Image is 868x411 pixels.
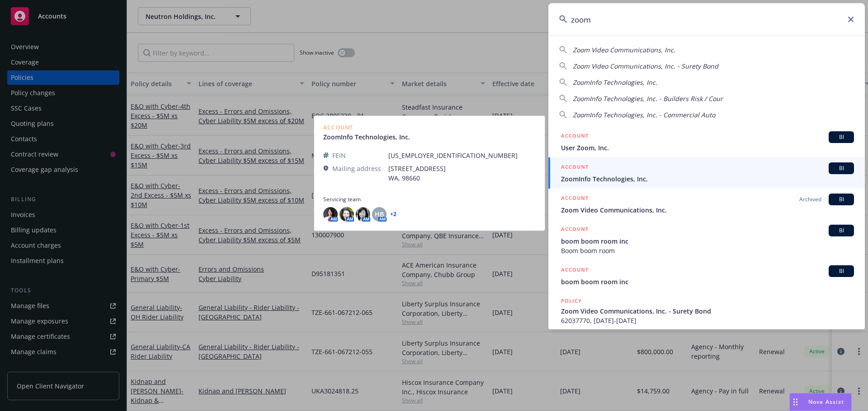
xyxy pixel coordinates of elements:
[561,316,854,325] span: 62037770, [DATE]-[DATE]
[573,46,675,54] span: Zoom Video Communications, Inc.
[799,195,821,203] span: Archived
[561,246,854,255] span: Boom boom room
[561,131,589,142] h5: ACCOUNT
[561,194,589,204] h5: ACCOUNT
[832,164,850,172] span: BI
[561,225,589,236] h5: ACCOUNT
[561,277,854,286] span: boom boom room inc
[573,62,718,70] span: Zoom Video Communications, Inc. - Surety Bond
[790,393,801,411] div: Drag to move
[561,143,854,152] span: User Zoom, Inc.
[561,265,589,276] h5: ACCOUNT
[548,260,865,291] a: ACCOUNTBIboom boom room inc
[832,133,850,141] span: BI
[548,126,865,157] a: ACCOUNTBIUser Zoom, Inc.
[561,306,854,316] span: Zoom Video Communications, Inc. - Surety Bond
[789,393,852,411] button: Nova Assist
[573,78,657,87] span: ZoomInfo Technologies, Inc.
[561,162,589,173] h5: ACCOUNT
[561,205,854,215] span: Zoom Video Communications, Inc.
[832,267,850,275] span: BI
[832,226,850,235] span: BI
[548,189,865,220] a: ACCOUNTArchivedBIZoom Video Communications, Inc.
[573,111,715,119] span: ZoomInfo Technologies, Inc. - Commercial Auto
[548,3,865,36] input: Search...
[808,398,844,406] span: Nova Assist
[832,195,850,203] span: BI
[561,236,854,246] span: boom boom room inc
[573,94,723,103] span: ZoomInfo Technologies, Inc. - Builders Risk / Cour
[561,174,854,184] span: ZoomInfo Technologies, Inc.
[548,157,865,189] a: ACCOUNTBIZoomInfo Technologies, Inc.
[561,296,582,305] h5: POLICY
[548,220,865,260] a: ACCOUNTBIboom boom room incBoom boom room
[548,291,865,330] a: POLICYZoom Video Communications, Inc. - Surety Bond62037770, [DATE]-[DATE]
